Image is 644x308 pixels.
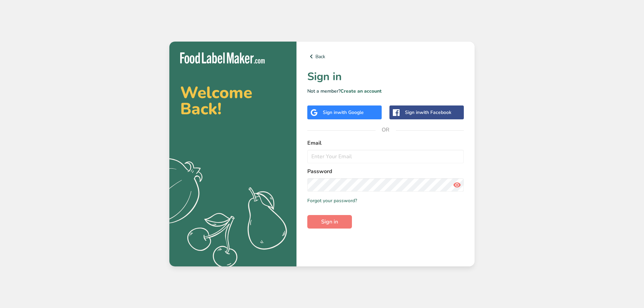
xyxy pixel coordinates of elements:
[307,167,464,175] label: Password
[307,88,464,95] p: Not a member?
[340,88,382,94] a: Create an account
[307,69,464,85] h1: Sign in
[180,85,286,117] h2: Welcome Back!
[420,109,451,116] span: with Facebook
[180,52,265,64] img: Food Label Maker
[337,109,364,116] span: with Google
[307,215,352,229] button: Sign in
[405,109,451,116] div: Sign in
[307,150,464,163] input: Enter Your Email
[376,120,396,140] span: OR
[307,197,357,204] a: Forgot your password?
[307,52,464,61] a: Back
[307,139,464,147] label: Email
[323,109,364,116] div: Sign in
[321,218,338,226] span: Sign in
